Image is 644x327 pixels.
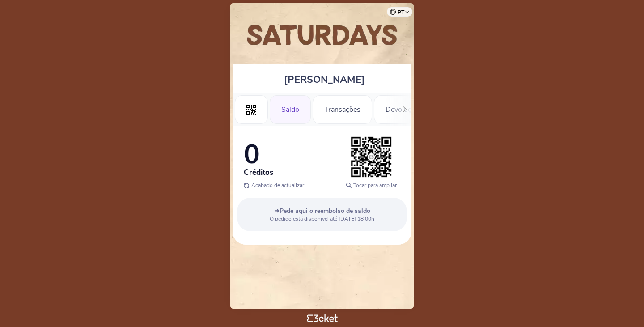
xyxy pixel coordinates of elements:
p: ➜ [244,207,400,215]
a: Transações [313,104,372,114]
div: Transações [313,95,372,124]
a: Saldo [270,104,311,114]
div: Saldo [270,95,311,124]
div: Devolução de bilhetes [374,95,466,124]
span: Tocar para ampliar [353,182,397,189]
img: transparent_placeholder.3f4e7402.png [349,135,394,179]
p: O pedido está disponível até [DATE] 18:00h [244,215,400,222]
img: YALA SATURDAYS — August [237,12,407,59]
span: [PERSON_NAME] [284,73,365,86]
a: Devolução de bilhetes [374,104,466,114]
span: Acabado de actualizar [251,182,304,189]
span: 0 [244,136,260,173]
span: Pede aqui o reembolso de saldo [280,207,370,215]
